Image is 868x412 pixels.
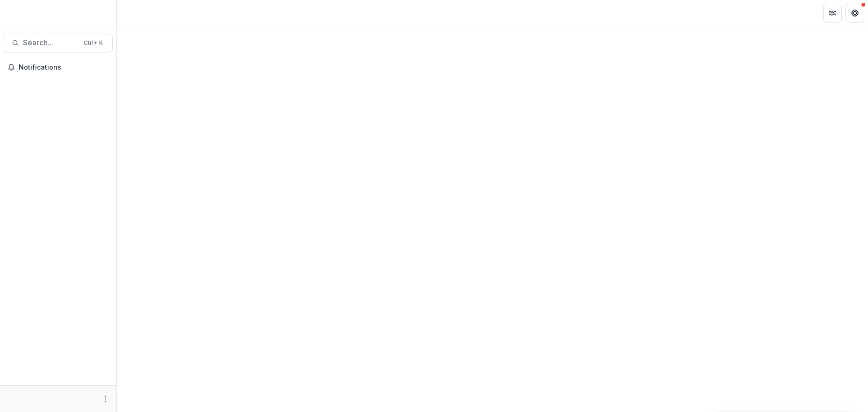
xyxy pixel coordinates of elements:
button: More [100,393,111,405]
button: Partners [823,4,842,22]
button: Notifications [4,60,113,75]
button: Search... [4,34,113,52]
span: Notifications [19,64,109,71]
div: Ctrl + K [82,38,105,48]
button: Get Help [846,4,864,22]
span: Search... [23,38,78,47]
nav: breadcrumb [121,6,160,20]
